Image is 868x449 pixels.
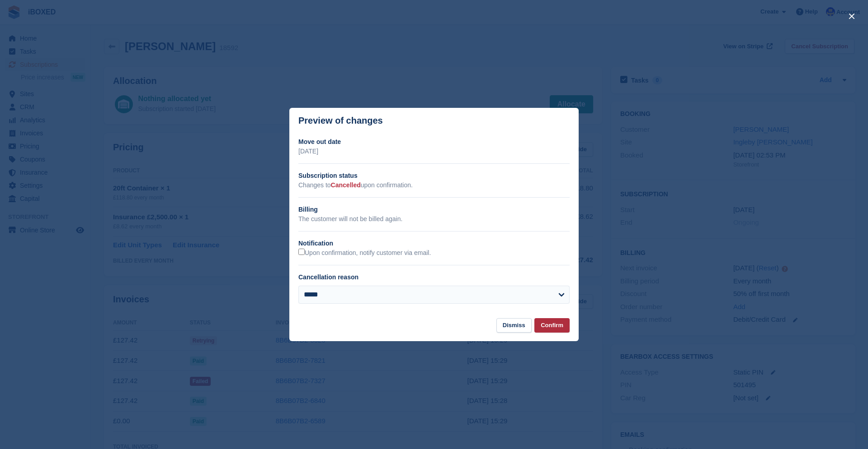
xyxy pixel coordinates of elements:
[496,318,532,333] button: Dismiss
[331,181,361,189] span: Cancelled
[298,147,570,156] p: [DATE]
[298,273,359,281] label: Cancellation reason
[298,249,305,255] input: Upon confirmation, notify customer via email.
[298,116,383,126] p: Preview of changes
[298,239,570,248] h2: Notification
[844,9,859,23] button: close
[534,318,570,333] button: Confirm
[298,181,570,190] p: Changes to upon confirmation.
[298,137,570,147] h2: Move out date
[298,214,570,224] p: The customer will not be billed again.
[298,249,431,257] label: Upon confirmation, notify customer via email.
[298,205,570,214] h2: Billing
[298,171,570,181] h2: Subscription status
